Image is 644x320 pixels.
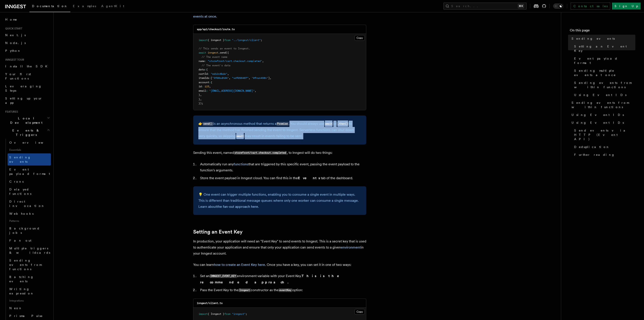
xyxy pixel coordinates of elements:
[209,89,255,92] span: "[EMAIL_ADDRESS][DOMAIN_NAME]"
[206,68,208,71] span: {
[218,51,226,54] span: .send
[574,93,626,97] span: Using Event IDs
[3,62,51,70] a: Install the SDK
[8,244,51,257] a: Multiple triggers & wildcards
[232,39,261,42] span: "../inngest/client"
[199,76,209,80] span: itemIds
[9,247,50,254] span: Multiple triggers & wildcards
[193,150,366,156] p: Sending this event, named , to Inngest will do two things:
[205,85,209,88] span: 123
[3,110,18,114] span: Features
[3,116,47,125] span: Local Development
[32,4,68,8] span: Documentation
[199,81,209,84] span: account
[199,60,205,63] span: name
[8,312,51,320] a: Prisma Pulse
[199,93,200,96] span: }
[200,93,202,96] span: ,
[199,39,208,42] span: import
[5,33,26,37] span: Next.js
[208,72,209,75] span: :
[3,70,51,82] a: Your first Functions
[8,237,51,244] a: Fan out
[211,72,227,75] span: "ed12c8bde"
[574,128,635,141] span: Send events via HTTP (Event API)
[8,139,51,146] a: Overview
[9,259,42,271] span: Sending events from functions
[229,76,230,80] span: ,
[5,49,21,52] span: Python
[553,3,564,9] button: Toggle dark mode
[199,287,366,293] li: Pass the Event Key to the constructor as the option:
[5,97,42,104] span: Setting up your app
[209,81,211,84] span: :
[232,76,249,80] span: "sdf098487"
[9,306,22,310] span: Neon
[570,119,635,127] a: Using Event IDs
[574,81,635,89] span: Sending events from within functions
[227,72,229,75] span: ,
[199,85,202,88] span: id
[612,3,641,10] a: Sign Up
[572,113,624,117] span: Using Event IDs
[199,102,203,105] span: });
[574,68,635,77] span: Sending multiple events at once
[518,4,524,8] kbd: ⌘K
[262,60,264,63] span: ,
[3,128,47,137] span: Events & Triggers
[9,156,31,163] span: Sending events
[205,68,206,71] span: :
[3,31,51,39] a: Next.js
[232,312,246,315] span: "inngest"
[236,134,245,138] code: await
[199,68,205,71] span: data
[199,47,250,50] span: // This sends an event to Inngest.
[5,72,31,80] span: Your first Functions
[572,151,635,159] a: Further reading
[198,192,361,210] p: 💡 One event can trigger multiple functions, enabling you to consume a single event in multiple wa...
[9,227,40,234] span: Background jobs
[8,210,51,218] a: Webhooks
[209,76,211,80] span: :
[572,143,635,151] a: Deduplication
[208,51,218,54] span: inngest
[298,176,321,180] strong: Events
[279,288,292,292] code: eventKey
[234,151,287,155] code: storefront/cart.checkout.completed
[199,273,366,285] li: Set an environment variable with your Event Key.
[249,76,250,80] span: ,
[9,168,50,175] span: Event payload format
[208,312,224,315] span: { Inngest }
[202,55,227,58] span: // The event name
[197,28,235,31] code: app/api/checkout/route.ts
[8,218,51,224] span: Patterns
[572,79,635,91] a: Sending events from within functions
[234,162,248,166] a: functions
[570,99,635,111] a: Sending events from within functions
[355,309,365,315] button: Copy
[211,76,212,80] span: [
[209,85,211,88] span: ,
[8,166,51,178] a: Event payload format
[572,55,635,67] a: Event payload format
[9,188,31,195] span: Delayed functions
[8,304,51,312] a: Neon
[570,35,635,42] a: Sending events
[193,238,366,257] p: In production, your application will need an "Event Key" to send events to Inngest. This is a sec...
[9,314,43,318] span: Prisma Pulse
[8,185,51,198] a: Delayed functions
[193,262,366,268] p: You can learn . Once you have a key, you can set it in one of two ways:
[200,98,202,101] span: ,
[8,178,51,185] a: Crons
[198,121,361,139] p: 👉 is an asynchronous method that returns a . You should always use or to ensure that the method h...
[206,89,208,92] span: :
[199,72,208,75] span: cartId
[199,98,200,101] span: }
[224,312,230,315] span: from
[276,122,289,126] code: Promise
[9,180,24,183] span: Crons
[5,65,50,68] span: Install the SDK
[3,94,51,107] a: Setting up your app
[199,312,208,315] span: import
[341,245,361,249] a: environment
